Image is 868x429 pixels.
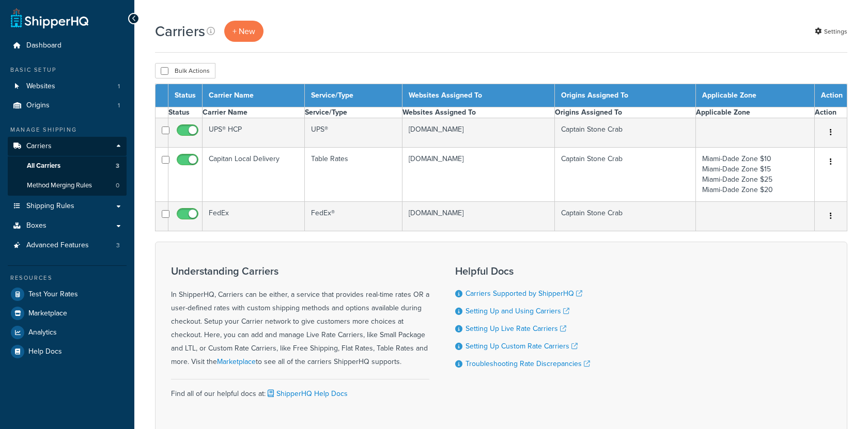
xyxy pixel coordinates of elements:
button: Bulk Actions [155,63,215,78]
a: Troubleshooting Rate Discrepancies [466,358,590,369]
span: Shipping Rules [26,202,74,211]
th: Origins Assigned To [554,107,696,118]
th: Applicable Zone [696,84,815,107]
span: Carriers [26,142,52,151]
th: Status [168,84,203,107]
a: Dashboard [8,36,127,55]
a: Setting Up Live Rate Carriers [466,323,566,334]
th: Websites Assigned To [402,107,554,118]
a: + New [224,21,263,42]
th: Action [815,84,847,107]
div: Manage Shipping [8,125,127,134]
h3: Understanding Carriers [171,265,429,277]
td: [DOMAIN_NAME] [402,148,554,202]
a: ShipperHQ Help Docs [266,388,348,399]
span: 3 [116,241,120,250]
th: Carrier Name [203,84,305,107]
li: Websites [8,77,127,96]
td: Miami-Dade Zone $10 Miami-Dade Zone $15 Miami-Dade Zone $25 Miami-Dade Zone $20 [696,148,815,202]
li: Origins [8,96,127,115]
a: Origins 1 [8,96,127,115]
a: Advanced Features 3 [8,236,127,255]
a: Shipping Rules [8,197,127,216]
td: UPS® HCP [203,118,305,148]
a: Method Merging Rules 0 [8,176,127,195]
span: Marketplace [28,309,67,318]
span: Analytics [28,328,57,337]
div: Resources [8,274,127,282]
a: Websites 1 [8,77,127,96]
span: All Carriers [27,162,60,170]
span: 1 [118,101,120,110]
span: Origins [26,101,50,110]
td: Capitan Local Delivery [203,148,305,202]
a: Analytics [8,323,127,342]
span: Help Docs [28,347,62,356]
th: Carrier Name [203,107,305,118]
span: Websites [26,82,55,91]
li: Method Merging Rules [8,176,127,195]
td: UPS® [304,118,402,148]
th: Action [815,107,847,118]
span: Method Merging Rules [27,181,92,190]
li: Carriers [8,137,127,196]
span: Boxes [26,221,47,230]
span: Dashboard [26,41,61,50]
td: Captain Stone Crab [554,202,696,231]
th: Websites Assigned To [402,84,554,107]
th: Origins Assigned To [554,84,696,107]
span: 1 [118,82,120,91]
th: Service/Type [304,107,402,118]
a: Setting Up Custom Rate Carriers [466,341,578,352]
li: All Carriers [8,156,127,176]
td: FedEx® [304,202,402,231]
a: Settings [815,24,847,39]
a: All Carriers 3 [8,156,127,176]
th: Status [168,107,203,118]
td: [DOMAIN_NAME] [402,118,554,148]
td: [DOMAIN_NAME] [402,202,554,231]
h3: Helpful Docs [455,265,590,277]
h1: Carriers [155,21,205,41]
div: Find all of our helpful docs at: [171,379,429,401]
a: Marketplace [217,356,256,367]
a: Carriers [8,137,127,156]
div: In ShipperHQ, Carriers can be either, a service that provides real-time rates OR a user-defined r... [171,265,429,369]
td: Captain Stone Crab [554,148,696,202]
td: Captain Stone Crab [554,118,696,148]
td: FedEx [203,202,305,231]
a: Carriers Supported by ShipperHQ [466,288,582,299]
li: Advanced Features [8,236,127,255]
span: 3 [116,162,119,170]
span: 0 [116,181,119,190]
div: Basic Setup [8,66,127,74]
a: Marketplace [8,304,127,323]
span: Advanced Features [26,241,89,250]
a: Setting Up and Using Carriers [466,306,569,316]
th: Applicable Zone [696,107,815,118]
td: Table Rates [304,148,402,202]
th: Service/Type [304,84,402,107]
a: ShipperHQ Home [11,8,88,28]
span: Test Your Rates [28,290,78,299]
a: Test Your Rates [8,285,127,304]
a: Boxes [8,216,127,235]
a: Help Docs [8,342,127,361]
